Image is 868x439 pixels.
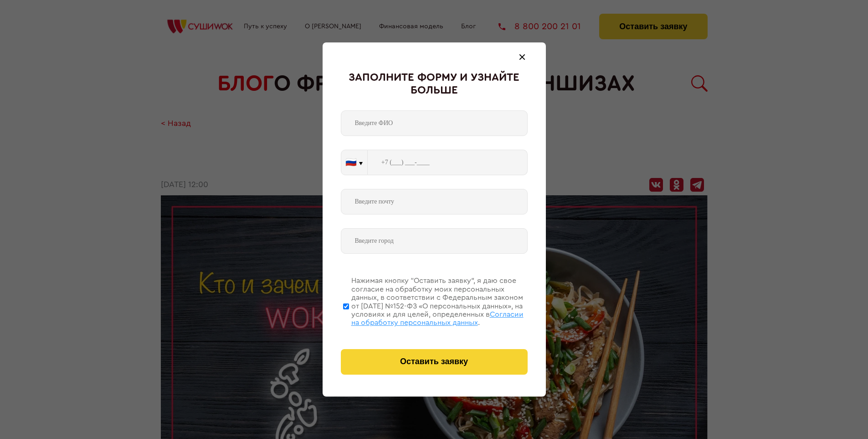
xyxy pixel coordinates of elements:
[341,189,528,214] input: Введите почту
[341,110,528,136] input: Введите ФИО
[341,228,528,254] input: Введите город
[351,277,528,327] div: Нажимая кнопку “Оставить заявку”, я даю свое согласие на обработку моих персональных данных, в со...
[341,150,367,175] button: 🇷🇺
[368,150,528,175] input: +7 (___) ___-____
[341,349,528,375] button: Оставить заявку
[351,311,524,326] span: Согласии на обработку персональных данных
[341,72,528,97] div: Заполните форму и узнайте больше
